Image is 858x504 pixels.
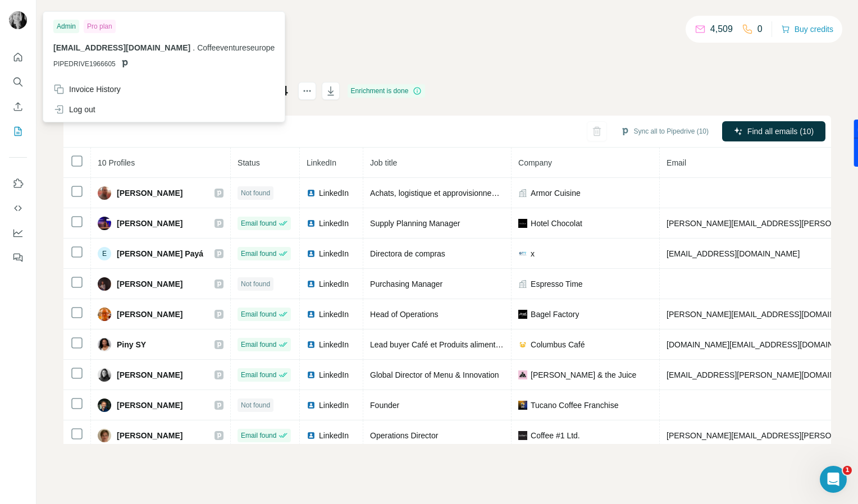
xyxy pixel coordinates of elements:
button: Quick start [9,47,27,67]
span: Supply Planning Manager [370,219,460,228]
span: LinkedIn [319,278,349,290]
div: Admin [53,20,79,33]
span: LinkedIn [307,158,336,167]
img: company-logo [518,431,527,440]
p: 0 [757,22,763,36]
span: x [531,248,535,259]
span: LinkedIn [319,187,349,199]
span: Company [518,158,552,167]
button: Use Surfe API [9,198,27,218]
img: Avatar [9,11,27,29]
button: Use Surfe on LinkedIn [9,173,27,194]
img: company-logo [518,370,527,379]
img: company-logo [518,310,527,319]
span: Not found [241,279,270,289]
span: Coffee #1 Ltd. [531,430,580,441]
span: Purchasing Manager [370,280,442,288]
iframe: Intercom live chat [820,466,847,493]
img: company-logo [518,249,527,258]
img: LinkedIn logo [307,280,316,288]
img: LinkedIn logo [307,431,316,440]
span: Piny SY [117,339,146,350]
span: Bagel Factory [531,309,579,320]
span: 1 [843,466,852,475]
img: Avatar [98,338,111,351]
span: Status [238,158,260,167]
span: Not found [241,400,270,410]
button: actions [298,82,316,100]
span: Find all emails (10) [747,126,814,137]
span: [PERSON_NAME] & the Juice [531,369,636,381]
img: Avatar [98,368,111,382]
span: Hotel Chocolat [531,218,582,229]
button: Sync all to Pipedrive (10) [613,123,716,140]
span: 10 Profiles [98,158,135,167]
span: LinkedIn [319,339,349,350]
img: company-logo [518,340,527,349]
span: [PERSON_NAME] [117,430,182,441]
img: LinkedIn logo [307,340,316,349]
span: . [193,43,195,52]
span: Head of Operations [370,310,438,319]
span: Coffeeventureseurope [197,43,275,52]
span: Lead buyer Café et Produits alimentaires [370,340,513,349]
span: [PERSON_NAME] [117,400,182,411]
span: Email found [241,309,276,319]
img: Avatar [98,186,111,200]
span: Global Director of Menu & Innovation [370,370,499,379]
button: Buy credits [781,21,833,37]
button: Find all emails (10) [722,121,825,141]
img: Avatar [98,217,111,230]
span: [PERSON_NAME] [117,187,182,199]
img: LinkedIn logo [307,310,316,319]
span: [PERSON_NAME] [117,309,182,320]
button: Feedback [9,248,27,268]
span: LinkedIn [319,218,349,229]
span: Email found [241,249,276,259]
img: LinkedIn logo [307,370,316,379]
img: Avatar [98,277,111,291]
img: LinkedIn logo [307,219,316,228]
span: Directora de compras [370,249,445,258]
span: [PERSON_NAME] [117,369,182,381]
p: 4,509 [710,22,733,36]
img: LinkedIn logo [307,249,316,258]
span: Achats, logistique et approvisionnement [370,189,509,198]
span: Job title [370,158,397,167]
span: LinkedIn [319,248,349,259]
button: Enrich CSV [9,97,27,117]
span: Armor Cuisine [531,187,581,199]
span: Email found [241,370,276,380]
span: Not found [241,188,270,198]
button: Search [9,72,27,92]
span: [PERSON_NAME] Payá [117,248,203,259]
span: Columbus Café [531,339,585,350]
img: Avatar [98,429,111,442]
span: LinkedIn [319,309,349,320]
span: [EMAIL_ADDRESS][DOMAIN_NAME] [667,249,800,258]
img: company-logo [518,219,527,228]
div: Enrichment is done [348,84,426,98]
div: Invoice History [53,84,121,95]
span: Tucano Coffee Franchise [531,400,618,411]
div: E [98,247,111,260]
span: LinkedIn [319,400,349,411]
span: Email found [241,340,276,350]
div: Log out [53,104,95,115]
span: PIPEDRIVE1966605 [53,59,116,69]
span: LinkedIn [319,369,349,381]
span: [PERSON_NAME] [117,218,182,229]
img: Avatar [98,308,111,321]
span: [EMAIL_ADDRESS][DOMAIN_NAME] [53,43,190,52]
img: LinkedIn logo [307,189,316,198]
span: Operations Director [370,431,438,440]
span: LinkedIn [319,430,349,441]
span: Email found [241,218,276,228]
span: Email [667,158,686,167]
span: Email found [241,430,276,441]
span: Founder [370,401,399,410]
div: Pro plan [84,20,116,33]
span: [PERSON_NAME] [117,278,182,290]
img: Avatar [98,398,111,412]
button: My lists [9,121,27,141]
